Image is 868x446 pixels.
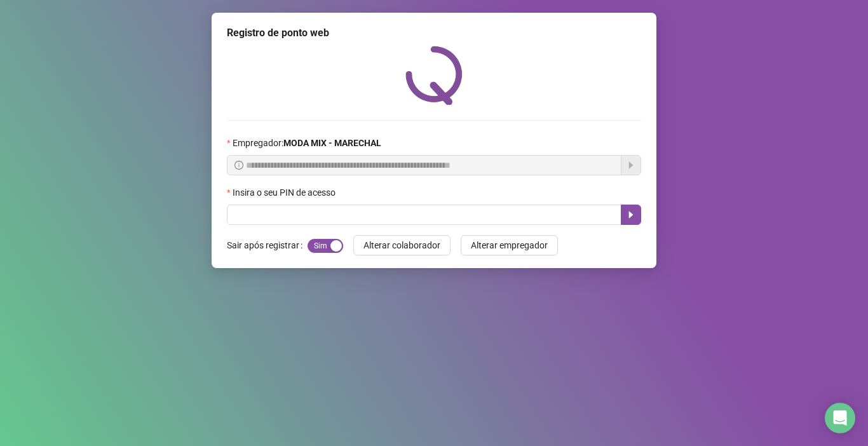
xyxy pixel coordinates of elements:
button: Alterar empregador [461,235,558,255]
div: Open Intercom Messenger [825,403,855,433]
img: QRPoint [405,46,463,105]
div: Registro de ponto web [227,25,641,41]
span: Empregador : [233,136,381,150]
strong: MODA MIX - MARECHAL [283,138,381,148]
span: caret-right [626,210,636,220]
button: Alterar colaborador [353,235,451,255]
span: Alterar empregador [471,238,548,252]
label: Insira o seu PIN de acesso [227,186,344,199]
label: Sair após registrar [227,235,308,255]
span: info-circle [234,161,243,170]
span: Alterar colaborador [363,238,440,252]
